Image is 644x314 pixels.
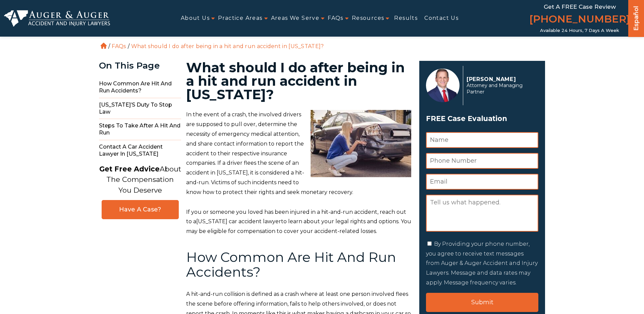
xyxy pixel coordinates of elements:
[99,61,181,71] div: On This Page
[271,11,320,26] a: Areas We Serve
[352,11,384,26] a: Resources
[426,112,538,125] h3: FREE Case Evaluation
[540,28,619,33] span: Available 24 Hours, 7 Days a Week
[467,76,535,82] p: [PERSON_NAME]
[426,132,538,148] input: Name
[394,11,418,26] a: Results
[529,12,630,28] a: [PHONE_NUMBER]
[109,206,172,213] span: Have A Case?
[99,165,160,173] strong: Get Free Advice
[102,200,179,219] a: Have A Case?
[426,174,538,190] input: Email
[186,249,396,280] span: How Common Are Hit And Run Accidents?
[424,11,459,26] a: Contact Us
[426,241,538,286] label: By Providing your phone number, you agree to receive text messages from Auger & Auger Accident an...
[186,209,406,225] span: If you or someone you loved has been injured in a hit-and-run accident, reach out to a
[544,3,616,10] span: Get a FREE Case Review
[311,110,411,177] img: what-should-i-do-after-being-in-a-hit-and-run-accident
[467,82,535,95] span: Attorney and Managing Partner
[129,43,326,49] li: What should I do after being in a hit and run accident in [US_STATE]?
[186,61,411,101] h1: What should I do after being in a hit and run accident in [US_STATE]?
[99,98,181,119] span: [US_STATE]’s Duty to Stop Law
[426,293,538,312] input: Submit
[186,111,353,195] span: In the event of a crash, the involved drivers are supposed to pull over, determine the necessity ...
[196,218,281,225] span: [US_STATE] car accident lawyer
[426,69,460,102] img: Herbert Auger
[99,140,181,161] span: Contact a Car Accident Lawyer in [US_STATE]
[181,11,210,26] a: About Us
[99,77,181,98] span: How Common Are Hit and Run Accidents?
[186,218,411,234] span: to learn about your legal rights and options. You may be eligible for compensation to cover your ...
[101,43,107,49] a: Home
[112,43,126,49] a: FAQs
[426,153,538,169] input: Phone Number
[328,11,343,26] a: FAQs
[218,11,263,26] a: Practice Areas
[99,164,181,196] p: About The Compensation You Deserve
[99,119,181,140] span: Steps to Take After a Hit and Run
[4,10,110,26] img: Auger & Auger Accident and Injury Lawyers Logo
